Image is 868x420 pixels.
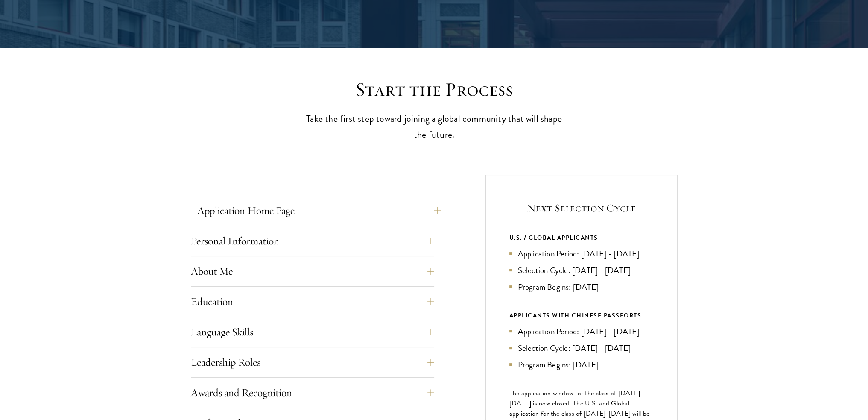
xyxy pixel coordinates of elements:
button: Education [191,291,434,312]
li: Program Begins: [DATE] [509,281,654,293]
div: APPLICANTS WITH CHINESE PASSPORTS [509,310,654,321]
li: Program Begins: [DATE] [509,358,654,371]
button: About Me [191,261,434,282]
li: Application Period: [DATE] - [DATE] [509,325,654,338]
div: U.S. / GLOBAL APPLICANTS [509,232,654,243]
button: Application Home Page [197,200,441,221]
button: Personal Information [191,231,434,251]
li: Selection Cycle: [DATE] - [DATE] [509,264,654,276]
li: Selection Cycle: [DATE] - [DATE] [509,342,654,354]
li: Application Period: [DATE] - [DATE] [509,247,654,260]
h5: Next Selection Cycle [509,201,654,215]
h2: Start the Process [302,78,567,102]
button: Language Skills [191,322,434,342]
p: Take the first step toward joining a global community that will shape the future. [302,111,567,143]
button: Leadership Roles [191,352,434,373]
button: Awards and Recognition [191,382,434,403]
